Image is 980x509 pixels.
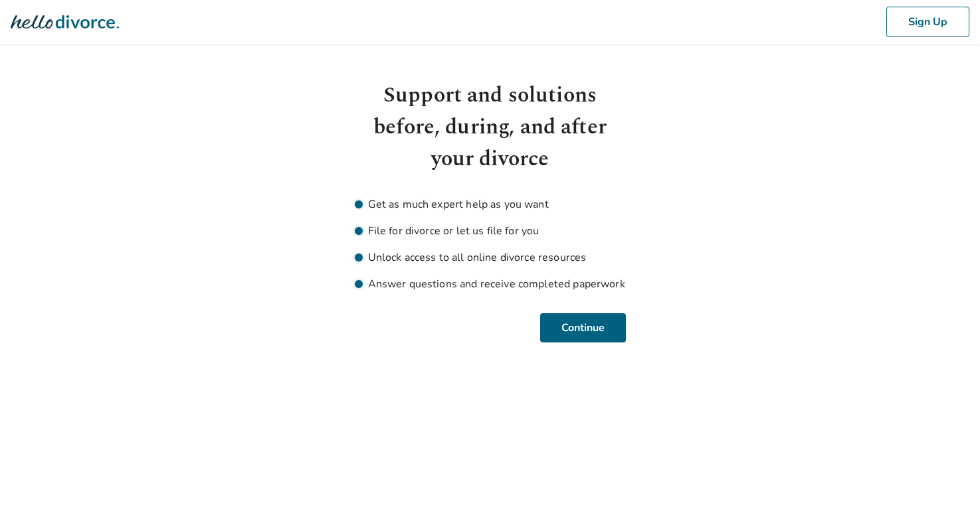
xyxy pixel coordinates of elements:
li: Answer questions and receive completed paperwork [355,276,626,292]
li: File for divorce or let us file for you [355,223,626,239]
li: Get as much expert help as you want [355,196,626,212]
h1: Support and solutions before, during, and after your divorce [355,80,626,175]
button: Continue [540,313,626,342]
button: Sign Up [886,7,969,37]
li: Unlock access to all online divorce resources [355,250,626,265]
